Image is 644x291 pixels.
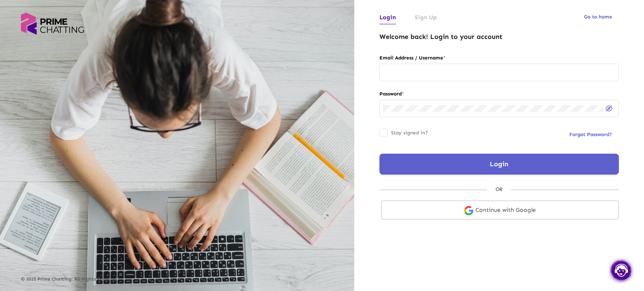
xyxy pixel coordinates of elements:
img: google-login.svg [464,206,473,215]
a: Sign Up [415,10,437,24]
span: Login [490,160,508,168]
span: Forgot Password? [569,131,612,137]
img: eye-off.svg [605,106,613,111]
button: Go to home [577,9,619,24]
div: OR [487,185,511,194]
span: Stay signed in? [391,128,428,138]
a: Continue with Google [381,201,619,219]
label: Password [379,89,619,98]
button: Forgot Password? [563,127,619,142]
p: © 2025 Prime Chatting. All Rights Reserved. [21,277,333,282]
a: Login [379,10,396,24]
button: Login [379,154,619,175]
label: Email Address / Username [379,53,619,62]
span: Go to home [584,14,612,20]
img: chat.png [609,258,634,283]
h4: Welcome back! Login to your account [379,33,619,41]
img: logo [21,13,84,35]
button: Hide password [603,102,615,114]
